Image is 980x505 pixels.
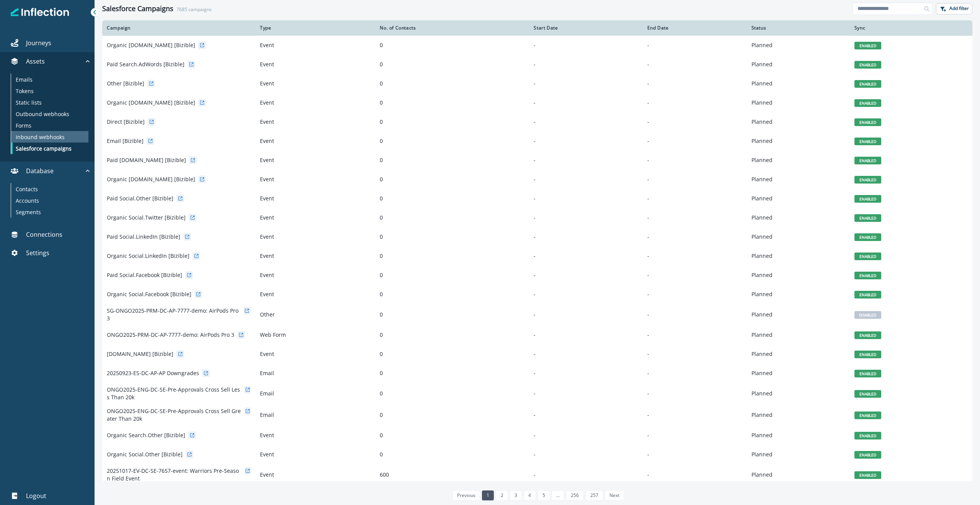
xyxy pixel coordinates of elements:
[538,490,550,500] a: Page 5
[647,369,742,377] p: -
[11,195,88,206] a: Accounts
[854,351,881,358] span: ENABLED
[107,41,195,49] p: Organic [DOMAIN_NAME] [Bizible]
[255,445,375,464] td: Event
[16,75,33,84] p: Emails
[380,271,383,279] span: 0
[747,170,850,189] td: Planned
[107,431,185,439] p: Organic Search.Other [Bizible]
[102,266,972,285] a: Paid Social.Facebook [Bizible]Event0--PlannedENABLED
[16,208,41,216] p: Segments
[647,118,742,126] p: -
[255,325,375,344] td: Web Form
[107,80,144,87] p: Other [Bizible]
[534,290,638,298] p: -
[647,195,742,202] p: -
[380,99,383,106] span: 0
[102,36,972,55] a: Organic [DOMAIN_NAME] [Bizible]Event0--PlannedENABLED
[647,214,742,221] p: -
[380,290,383,298] span: 0
[11,97,88,108] a: Static lists
[260,25,371,31] div: Type
[380,214,383,221] span: 0
[102,151,972,170] a: Paid [DOMAIN_NAME] [Bizible]Event0--PlannedENABLED
[255,304,375,325] td: Other
[566,490,583,500] a: Page 256
[534,252,638,260] p: -
[16,133,65,141] p: Inbound webhooks
[747,151,850,170] td: Planned
[380,41,383,49] span: 0
[854,195,881,203] span: ENABLED
[647,175,742,183] p: -
[534,451,638,458] p: -
[255,404,375,426] td: Email
[107,175,195,183] p: Organic [DOMAIN_NAME] [Bizible]
[747,464,850,485] td: Planned
[11,206,88,218] a: Segments
[107,25,251,31] div: Campaign
[647,451,742,458] p: -
[647,350,742,358] p: -
[854,138,881,145] span: ENABLED
[102,285,972,304] a: Organic Social.Facebook [Bizible]Event0--PlannedENABLED
[747,404,850,426] td: Planned
[102,93,972,112] a: Organic [DOMAIN_NAME] [Bizible]Event0--PlannedENABLED
[11,131,88,143] a: Inbound webhooks
[647,390,742,397] p: -
[16,110,69,118] p: Outbound webhooks
[255,246,375,266] td: Event
[854,432,881,439] span: ENABLED
[107,118,145,126] p: Direct [Bizible]
[647,311,742,318] p: -
[534,411,638,419] p: -
[26,38,51,48] p: Journeys
[747,93,850,112] td: Planned
[16,121,31,130] p: Forms
[647,137,742,145] p: -
[380,80,383,87] span: 0
[102,112,972,131] a: Direct [Bizible]Event0--PlannedENABLED
[854,291,881,298] span: ENABLED
[173,6,215,13] p: 7685 campaigns
[552,490,564,500] a: Jump forward
[647,471,742,479] p: -
[16,185,38,193] p: Contacts
[747,55,850,74] td: Planned
[854,25,968,31] div: Sync
[647,411,742,419] p: -
[747,445,850,464] td: Planned
[647,290,742,298] p: -
[854,471,881,479] span: ENABLED
[647,331,742,339] p: -
[380,156,383,164] span: 0
[534,41,638,49] p: -
[107,195,173,202] p: Paid Social.Other [Bizible]
[107,61,185,68] p: Paid Search.AdWords [Bizible]
[534,214,638,221] p: -
[451,490,624,500] ul: Pagination
[26,166,54,175] p: Database
[534,61,638,68] p: -
[380,451,383,458] span: 0
[255,383,375,404] td: Email
[380,175,383,183] span: 0
[107,290,191,298] p: Organic Social.Facebook [Bizible]
[102,189,972,208] a: Paid Social.Other [Bizible]Event0--PlannedENABLED
[26,57,45,66] p: Assets
[747,364,850,383] td: Planned
[102,364,972,383] a: 20250923-ES-DC-AP-AP DowngradesEmail0--PlannedENABLED
[255,74,375,93] td: Event
[380,431,383,439] span: 0
[854,370,881,377] span: ENABLED
[255,266,375,285] td: Event
[854,157,881,164] span: ENABLED
[102,464,972,485] a: 20251017-EV-DC-SE-7657-event: Warriors Pre-Season Field EventEvent600--PlannedENABLED
[107,331,234,339] p: ONGO2025-PRM-DC-AP-7777-demo: AirPods Pro 3
[255,208,375,227] td: Event
[854,390,881,398] span: ENABLED
[534,156,638,164] p: -
[854,99,881,107] span: ENABLED
[16,144,72,152] p: Salesforce campaigns
[854,252,881,260] span: ENABLED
